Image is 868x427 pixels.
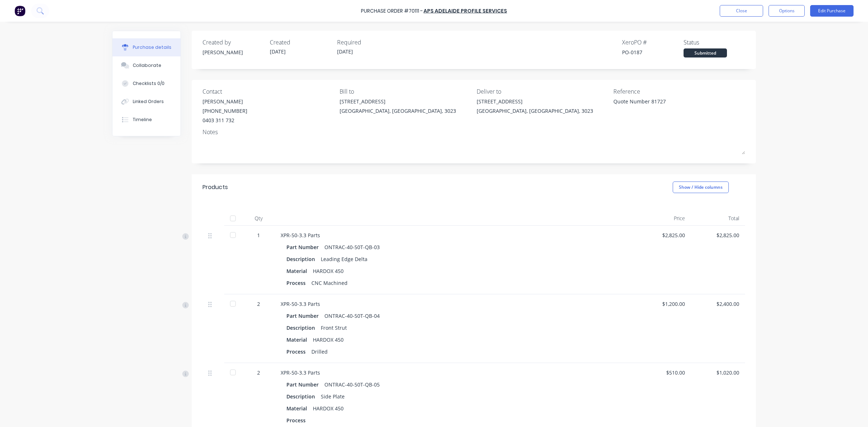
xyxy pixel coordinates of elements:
div: PO-0187 [622,48,684,56]
div: Drilled [311,346,328,357]
button: Close [720,5,763,17]
div: Material [286,334,313,345]
div: Purchase details [133,44,171,51]
div: Deliver to [477,87,608,96]
div: $2,825.00 [642,231,685,239]
div: Timeline [133,116,152,123]
div: Part Number [286,379,324,390]
div: XPR-50-3.3 Parts [281,231,631,239]
div: Process [286,278,311,288]
div: HARDOX 450 [313,403,344,414]
div: 0403 311 732 [203,116,247,124]
div: Price [637,211,691,226]
div: Collaborate [133,62,161,69]
div: $1,020.00 [697,369,739,376]
div: $510.00 [642,369,685,376]
div: Leading Edge Delta [321,254,367,264]
button: Options [769,5,805,17]
div: Purchase Order #70111 - [361,7,423,15]
div: HARDOX 450 [313,266,344,276]
div: Description [286,323,321,333]
div: Reference [613,87,745,96]
div: Status [684,38,745,47]
div: Checklists 0/0 [133,80,165,87]
button: Collaborate [112,56,180,74]
div: Part Number [286,242,324,252]
button: Show / Hide columns [673,182,729,193]
div: ONTRAC-40-50T-QB-05 [324,379,380,390]
button: Linked Orders [112,93,180,111]
div: $1,200.00 [642,300,685,308]
div: Description [286,391,321,402]
img: Factory [14,5,25,16]
div: XPR-50-3.3 Parts [281,369,631,376]
div: $2,825.00 [697,231,739,239]
div: Submitted [684,48,727,57]
div: Linked Orders [133,98,164,105]
div: Total [691,211,745,226]
div: Front Strut [321,323,347,333]
div: [STREET_ADDRESS] [340,98,456,105]
div: HARDOX 450 [313,334,344,345]
div: CNC Machined [311,278,348,288]
div: 2 [248,300,269,308]
div: Bill to [340,87,471,96]
div: Required [337,38,399,47]
div: Created by [203,38,264,47]
div: Part Number [286,311,324,321]
div: $2,400.00 [697,300,739,308]
div: [PERSON_NAME] [203,98,247,105]
button: Purchase details [112,38,180,56]
div: Qty [242,211,275,226]
div: Description [286,254,321,264]
div: 2 [248,369,269,376]
div: Side Plate [321,391,345,402]
button: Edit Purchase [810,5,854,17]
div: Contact [203,87,334,96]
div: [STREET_ADDRESS] [477,98,593,105]
div: Products [203,183,228,192]
div: [GEOGRAPHIC_DATA], [GEOGRAPHIC_DATA], 3023 [340,107,456,115]
div: Process [286,346,311,357]
div: Material [286,403,313,414]
a: APS Adelaide Profile Services [424,7,507,14]
div: ONTRAC-40-50T-QB-04 [324,311,380,321]
div: Material [286,266,313,276]
div: XPR-50-3.3 Parts [281,300,631,308]
div: [GEOGRAPHIC_DATA], [GEOGRAPHIC_DATA], 3023 [477,107,593,115]
div: [PHONE_NUMBER] [203,107,247,115]
div: Process [286,415,311,426]
div: 1 [248,231,269,239]
button: Timeline [112,111,180,129]
div: Created [270,38,331,47]
div: Xero PO # [622,38,684,47]
div: [PERSON_NAME] [203,48,264,56]
button: Checklists 0/0 [112,74,180,93]
textarea: Quote Number 81727 [613,98,704,114]
div: Notes [203,128,745,136]
div: ONTRAC-40-50T-QB-03 [324,242,380,252]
